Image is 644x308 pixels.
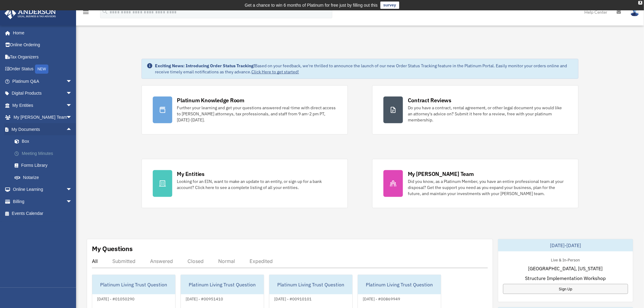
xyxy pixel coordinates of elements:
div: [DATE] - #00869949 [358,295,405,302]
a: Notarize [9,171,81,184]
img: Anderson Advisors Platinum Portal [3,7,58,19]
div: Do you have a contract, rental agreement, or other legal document you would like an attorney's ad... [408,105,567,123]
div: Based on your feedback, we're thrilled to announce the launch of our new Order Status Tracking fe... [155,63,574,75]
div: Platinum Living Trust Question [181,275,264,294]
div: All [92,258,98,264]
div: Submitted [112,258,135,264]
a: Order StatusNEW [4,63,81,75]
div: Further your learning and get your questions answered real-time with direct access to [PERSON_NAM... [177,105,337,123]
a: Online Learningarrow_drop_down [4,184,81,196]
div: Contract Reviews [408,96,451,104]
a: Online Ordering [4,39,81,51]
a: Tax Organizers [4,51,81,63]
div: Looking for an EIN, want to make an update to an entity, or sign up for a bank account? Click her... [177,178,337,191]
div: Platinum Living Trust Question [92,275,175,294]
div: Normal [218,258,235,264]
div: Get a chance to win 6 months of Platinum for free just by filling out this [245,2,378,9]
i: search [102,8,108,15]
a: Platinum Knowledge Room Further your learning and get your questions answered real-time with dire... [142,85,348,135]
a: My Documentsarrow_drop_up [4,123,81,135]
a: Digital Productsarrow_drop_down [4,87,81,100]
div: [DATE] - #00951410 [181,295,228,302]
a: Click Here to get started! [252,69,299,75]
strong: Exciting News: Introducing Order Status Tracking! [155,63,255,68]
a: Box [9,135,81,148]
a: My Entities Looking for an EIN, want to make an update to an entity, or sign up for a bank accoun... [142,159,348,208]
div: Expedited [250,258,273,264]
div: [DATE] - #00910101 [269,295,317,302]
a: Platinum Q&Aarrow_drop_down [4,75,81,87]
div: Did you know, as a Platinum Member, you have an entire professional team at your disposal? Get th... [408,178,567,197]
span: arrow_drop_down [66,111,78,124]
a: My Entitiesarrow_drop_down [4,99,81,111]
a: My [PERSON_NAME] Teamarrow_drop_down [4,111,81,124]
span: arrow_drop_down [66,99,78,112]
div: Closed [187,258,204,264]
a: Billingarrow_drop_down [4,195,81,208]
div: NEW [35,65,48,74]
a: Sign Up [503,284,628,294]
div: Live & In-Person [546,256,585,263]
a: Forms Library [9,159,81,172]
span: arrow_drop_down [66,184,78,196]
a: menu [82,11,89,16]
span: [GEOGRAPHIC_DATA], [US_STATE] [528,265,603,272]
span: arrow_drop_down [66,75,78,88]
a: Home [4,27,78,39]
span: arrow_drop_down [66,195,78,208]
div: close [639,1,642,5]
span: arrow_drop_up [66,123,78,136]
div: [DATE]-[DATE] [498,239,633,251]
a: survey [380,2,399,9]
a: Meeting Minutes [9,147,81,159]
div: Platinum Knowledge Room [177,96,245,104]
div: Platinum Living Trust Question [358,275,441,294]
a: Events Calendar [4,208,81,220]
span: arrow_drop_down [66,87,78,100]
div: My [PERSON_NAME] Team [408,170,474,178]
a: My [PERSON_NAME] Team Did you know, as a Platinum Member, you have an entire professional team at... [372,159,579,208]
div: [DATE] - #01050290 [92,295,139,302]
div: Platinum Living Trust Question [269,275,352,294]
div: My Questions [92,244,133,253]
span: Structure Implementation Workshop [525,275,606,282]
div: Answered [150,258,173,264]
div: My Entities [177,170,205,178]
a: Contract Reviews Do you have a contract, rental agreement, or other legal document you would like... [372,85,579,135]
img: User Pic [630,8,639,16]
i: menu [82,9,89,16]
